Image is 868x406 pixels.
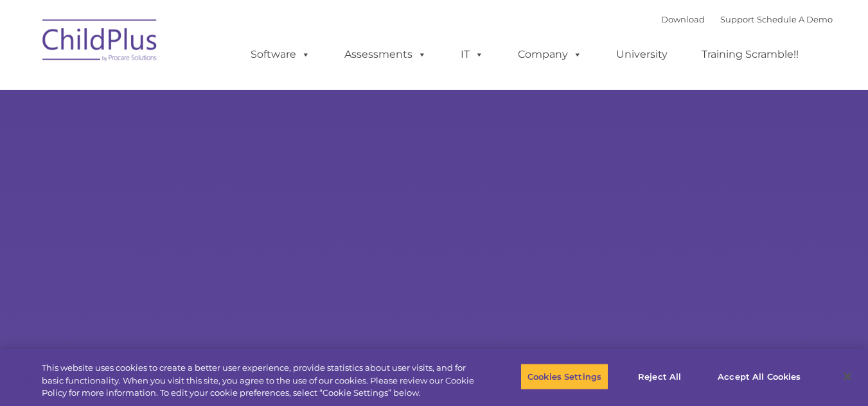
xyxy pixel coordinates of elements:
button: Accept All Cookies [711,363,808,390]
a: Assessments [332,42,439,67]
a: IT [448,42,497,67]
img: ChildPlus by Procare Solutions [36,10,164,74]
a: Training Scramble!! [689,42,811,67]
a: Schedule A Demo [757,14,833,24]
a: Software [238,42,323,67]
a: Support [720,14,754,24]
font: | [661,14,833,24]
a: Download [661,14,705,24]
button: Close [833,362,862,391]
a: Company [505,42,595,67]
a: University [603,42,680,67]
button: Reject All [619,363,700,390]
button: Cookies Settings [520,363,608,390]
div: This website uses cookies to create a better user experience, provide statistics about user visit... [42,362,477,400]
